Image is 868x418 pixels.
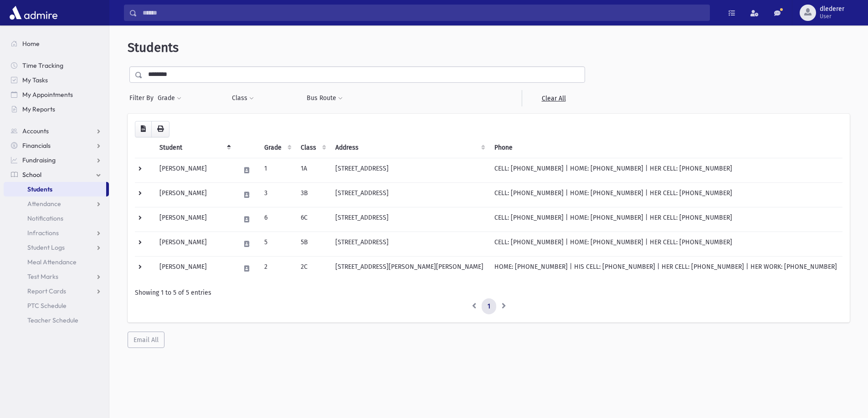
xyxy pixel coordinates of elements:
a: My Appointments [4,87,109,102]
td: 1A [295,158,330,182]
td: CELL: [PHONE_NUMBER] | HOME: [PHONE_NUMBER] | HER CELL: [PHONE_NUMBER] [489,158,842,182]
button: Print [151,121,169,137]
span: Infractions [27,229,59,237]
input: Search [137,5,709,21]
td: CELL: [PHONE_NUMBER] | HOME: [PHONE_NUMBER] | HER CELL: [PHONE_NUMBER] [489,207,842,232]
span: Filter By [129,93,157,103]
span: Students [128,40,179,55]
div: Showing 1 to 5 of 5 entries [135,288,842,297]
span: Time Tracking [22,61,63,70]
td: [PERSON_NAME] [154,182,235,207]
td: [PERSON_NAME] [154,256,235,281]
button: Grade [157,90,182,106]
a: 1 [482,298,496,315]
span: Teacher Schedule [27,316,78,324]
td: [PERSON_NAME] [154,207,235,232]
a: Home [4,36,109,51]
td: [STREET_ADDRESS][PERSON_NAME][PERSON_NAME] [330,256,489,281]
span: My Reports [22,105,55,113]
span: School [22,171,41,179]
span: My Appointments [22,91,73,99]
button: CSV [135,121,152,137]
a: My Reports [4,102,109,116]
span: dlederer [820,5,844,13]
button: Email All [128,332,164,348]
span: Students [27,185,52,193]
span: Accounts [22,127,49,135]
a: My Tasks [4,73,109,87]
span: Fundraising [22,156,56,164]
span: My Tasks [22,76,48,84]
td: [STREET_ADDRESS] [330,232,489,256]
th: Student: activate to sort column descending [154,137,235,158]
a: Clear All [522,90,585,106]
td: [STREET_ADDRESS] [330,182,489,207]
a: School [4,167,109,182]
td: 1 [259,158,295,182]
th: Phone [489,137,842,158]
a: Accounts [4,124,109,138]
a: Teacher Schedule [4,313,109,327]
a: Infractions [4,226,109,240]
td: 5 [259,232,295,256]
td: [STREET_ADDRESS] [330,207,489,232]
td: 2 [259,256,295,281]
span: Meal Attendance [27,258,77,266]
span: Home [22,40,40,48]
td: CELL: [PHONE_NUMBER] | HOME: [PHONE_NUMBER] | HER CELL: [PHONE_NUMBER] [489,232,842,256]
a: Fundraising [4,153,109,167]
a: Notifications [4,211,109,226]
td: 2C [295,256,330,281]
span: PTC Schedule [27,302,67,310]
span: Student Logs [27,243,65,252]
td: CELL: [PHONE_NUMBER] | HOME: [PHONE_NUMBER] | HER CELL: [PHONE_NUMBER] [489,182,842,207]
th: Address: activate to sort column ascending [330,137,489,158]
a: Time Tracking [4,58,109,73]
a: Student Logs [4,240,109,255]
a: Test Marks [4,269,109,284]
td: [STREET_ADDRESS] [330,158,489,182]
td: 6 [259,207,295,232]
span: Report Cards [27,287,66,295]
td: HOME: [PHONE_NUMBER] | HIS CELL: [PHONE_NUMBER] | HER CELL: [PHONE_NUMBER] | HER WORK: [PHONE_NUM... [489,256,842,281]
span: Notifications [27,214,63,222]
a: Meal Attendance [4,255,109,269]
span: User [820,13,844,20]
td: 6C [295,207,330,232]
td: 3 [259,182,295,207]
a: PTC Schedule [4,298,109,313]
th: Class: activate to sort column ascending [295,137,330,158]
button: Class [231,90,254,106]
td: [PERSON_NAME] [154,158,235,182]
a: Report Cards [4,284,109,298]
td: 3B [295,182,330,207]
span: Test Marks [27,272,58,281]
button: Bus Route [306,90,343,106]
td: 5B [295,232,330,256]
img: AdmirePro [7,4,60,22]
a: Attendance [4,196,109,211]
th: Grade: activate to sort column ascending [259,137,295,158]
span: Attendance [27,200,61,208]
td: [PERSON_NAME] [154,232,235,256]
span: Financials [22,141,51,150]
a: Financials [4,138,109,153]
a: Students [4,182,106,196]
